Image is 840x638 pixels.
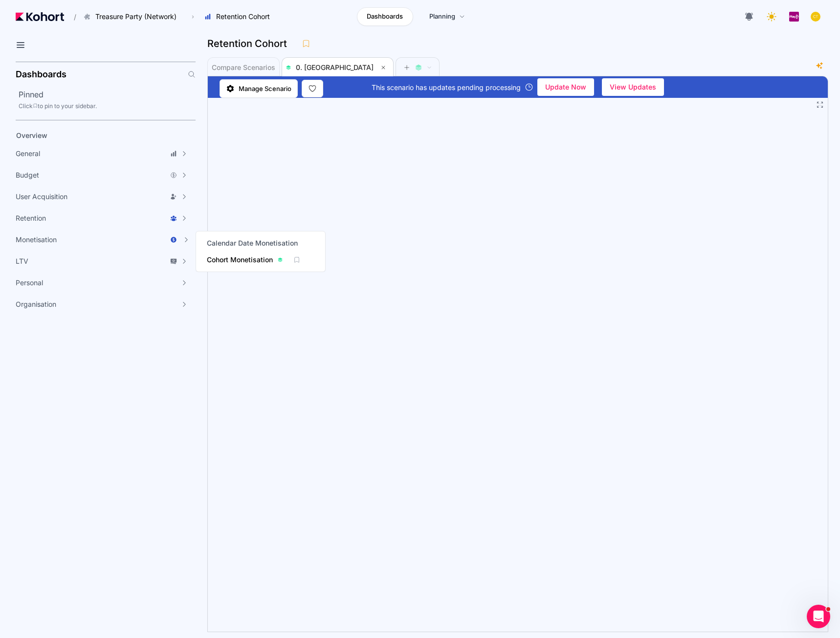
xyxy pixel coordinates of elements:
h2: Dashboards [16,70,66,79]
span: Planning [429,12,455,22]
button: View Updates [602,78,664,96]
a: Dashboards [357,7,413,26]
span: Dashboards [367,12,403,22]
h3: Retention Cohort [207,39,293,48]
span: Compare Scenarios [212,64,275,71]
a: Overview [13,128,179,143]
span: Retention [16,213,46,223]
h2: Pinned [19,89,196,100]
a: Calendar Date Monetisation [204,236,301,250]
span: Update Now [545,80,586,94]
iframe: Intercom live chat [807,605,830,628]
span: / [66,12,76,22]
a: Manage Scenario [220,79,298,98]
span: Budget [16,170,39,180]
span: Overview [16,131,47,139]
span: View Updates [610,80,656,94]
span: Personal [16,278,43,288]
span: 0. [GEOGRAPHIC_DATA] [296,63,374,71]
span: User Acquisition [16,192,67,202]
span: Retention Cohort [216,12,270,22]
span: Monetisation [16,235,57,245]
div: Click to pin to your sidebar. [19,102,196,110]
a: Planning [419,7,475,26]
a: Cohort Monetisation [204,253,286,267]
span: Manage Scenario [239,84,291,93]
button: Treasure Party (Network) [78,8,187,25]
span: This scenario has updates pending processing [372,82,521,92]
img: logo_PlayQ_20230721100321046856.png [789,12,799,22]
button: Fullscreen [816,101,824,109]
span: Organisation [16,299,56,309]
span: Calendar Date Monetisation [207,238,298,248]
span: Cohort Monetisation [207,255,273,265]
span: LTV [16,256,28,266]
img: Kohort logo [16,12,64,21]
span: › [190,13,196,21]
span: General [16,149,40,159]
button: Retention Cohort [199,8,280,25]
span: Treasure Party (Network) [95,12,177,22]
button: Update Now [537,78,594,96]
